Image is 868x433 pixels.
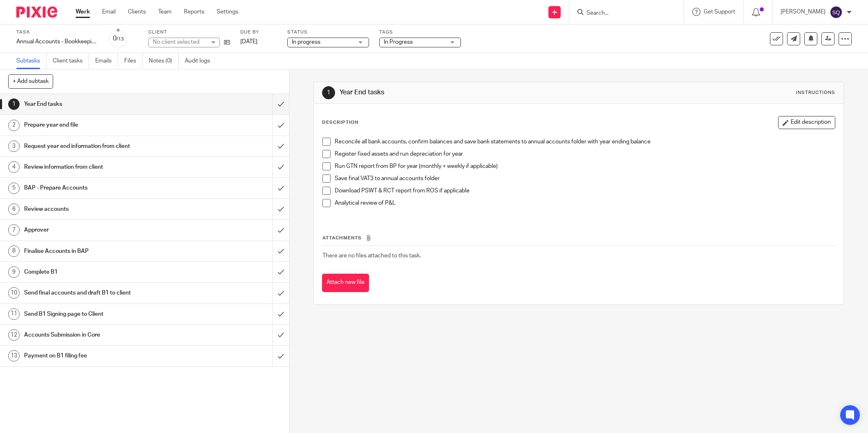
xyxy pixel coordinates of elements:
div: 12 [8,329,20,341]
span: Get Support [704,9,735,15]
h1: Finalise Accounts in BAP [24,245,184,257]
span: Attachments [322,236,362,240]
img: svg%3E [830,6,843,19]
h1: BAP - Prepare Accounts [24,182,184,194]
div: 13 [8,350,20,362]
div: 11 [8,308,20,320]
a: Reports [184,8,204,16]
a: Audit logs [185,53,216,69]
a: Notes (0) [149,53,179,69]
div: 2 [8,120,20,131]
p: Register fixed assets and run depreciation for year [335,150,835,158]
label: Tags [379,29,461,36]
span: In progress [292,39,320,45]
div: 1 [322,86,335,99]
a: Settings [217,8,238,16]
p: Description [322,119,358,126]
h1: Send final accounts and draft B1 to client [24,287,184,299]
h1: Year End tasks [24,98,184,110]
h1: Request year end information from client [24,140,184,152]
div: 8 [8,246,20,257]
input: Search [586,10,659,17]
a: Team [158,8,172,16]
div: 3 [8,141,20,152]
h1: Accounts Submission in Core [24,329,184,341]
a: Subtasks [16,53,47,69]
label: Client [148,29,230,36]
p: Run GTN report from BP for year (monthly + weekly if applicable) [335,162,835,170]
span: In Progress [384,39,413,45]
small: /13 [116,37,124,41]
h1: Review information from client [24,161,184,173]
h1: Complete B1 [24,266,184,278]
h1: Send B1 Signing page to Client [24,308,184,320]
button: Attach new file [322,274,369,292]
div: No client selected [153,38,206,46]
div: 1 [8,98,20,110]
p: Save final VAT3 to annual accounts folder [335,174,835,183]
div: 5 [8,183,20,194]
a: Email [102,8,116,16]
h1: Review accounts [24,203,184,215]
div: Instructions [796,89,835,96]
p: [PERSON_NAME] [781,8,825,16]
a: Emails [95,53,118,69]
a: Files [124,53,143,69]
p: Analytical review of P&L [335,199,835,207]
label: Due by [240,29,277,36]
span: There are no files attached to this task. [322,253,421,259]
h1: Approver [24,224,184,236]
a: Work [76,8,90,16]
span: [DATE] [240,39,257,45]
h1: Prepare year end file [24,119,184,131]
a: Client tasks [53,53,89,69]
div: Annual Accounts - Bookkeeping Clients [16,38,98,46]
div: 6 [8,203,20,215]
button: Edit description [778,116,835,129]
img: Pixie [16,7,57,18]
p: Reconcile all bank accounts, confirm balances and save bank statements to annual accounts folder ... [335,138,835,146]
p: Download PSWT & RCT report from ROS if applicable [335,187,835,195]
div: 4 [8,161,20,173]
h1: Year End tasks [340,88,596,97]
div: 9 [8,266,20,278]
label: Task [16,29,98,36]
label: Status [287,29,369,36]
div: 0 [113,34,124,43]
a: Clients [128,8,146,16]
div: 10 [8,287,20,299]
h1: Payment on B1 filing fee [24,350,184,362]
div: 7 [8,224,20,236]
button: + Add subtask [8,74,53,88]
